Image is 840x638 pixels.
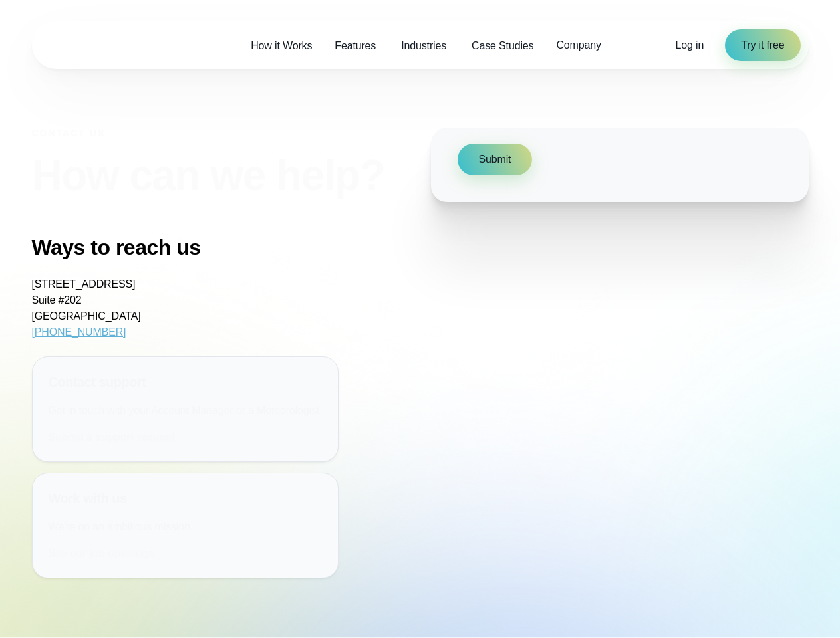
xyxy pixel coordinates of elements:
span: Industries [401,38,446,54]
a: Try it free [725,29,800,61]
button: Submit [458,144,533,175]
span: How it Works [251,38,312,54]
a: Case Studies [460,32,545,59]
span: Features [335,38,376,54]
span: Try it free [741,37,784,53]
a: [PHONE_NUMBER] [32,326,126,338]
h3: Ways to reach us [32,234,343,261]
address: [STREET_ADDRESS] Suite #202 [GEOGRAPHIC_DATA] [32,276,141,340]
span: Company [556,37,601,53]
span: Submit [479,152,511,167]
a: How it Works [239,32,323,59]
a: Log in [676,37,704,53]
span: Case Studies [472,38,533,54]
span: Log in [676,39,704,51]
